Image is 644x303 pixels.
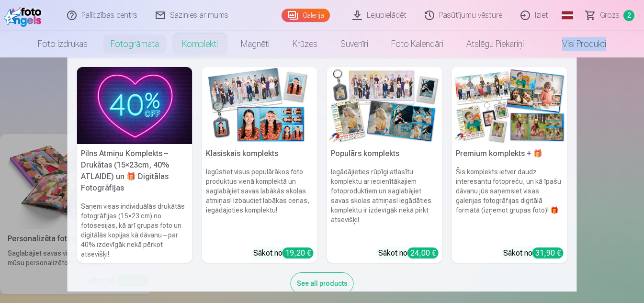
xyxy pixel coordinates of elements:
a: Foto kalendāri [380,31,455,57]
div: Sākot no [253,247,314,259]
a: Galerija [282,9,330,22]
img: Premium komplekts + 🎁 [452,67,567,144]
h6: Saņem visas individuālās drukātās fotogrāfijas (15×23 cm) no fotosesijas, kā arī grupas foto un d... [77,198,192,263]
a: Premium komplekts + 🎁 Premium komplekts + 🎁Šis komplekts ietver daudz interesantu fotopreču, un k... [452,67,567,263]
h5: Klasiskais komplekts [202,144,317,163]
a: See all products [291,278,354,288]
h6: Iegādājieties rūpīgi atlasītu komplektu ar iecienītākajiem fotoproduktiem un saglabājiet savas sk... [327,163,442,244]
a: Pilns Atmiņu Komplekts – Drukātas (15×23cm, 40% ATLAIDE) un 🎁 Digitālas Fotogrāfijas Pilns Atmiņu... [77,67,192,263]
h5: Premium komplekts + 🎁 [452,144,567,163]
h5: Pilns Atmiņu Komplekts – Drukātas (15×23cm, 40% ATLAIDE) un 🎁 Digitālas Fotogrāfijas [77,144,192,198]
div: 31,90 € [532,247,564,258]
a: Suvenīri [329,31,380,57]
a: Visi produkti [535,31,618,57]
span: 2 [623,10,634,21]
img: Populārs komplekts [327,67,442,144]
h5: Populārs komplekts [327,144,442,163]
a: Klasiskais komplektsKlasiskais komplektsIegūstiet visus populārākos foto produktus vienā komplekt... [202,67,317,263]
img: Klasiskais komplekts [202,67,317,144]
img: /fa1 [4,4,45,27]
a: Magnēti [229,31,281,57]
div: 19,20 € [282,247,314,258]
div: Sākot no [503,247,564,259]
a: Krūzes [281,31,329,57]
span: Grozs [600,10,620,21]
div: 24,00 € [407,247,439,258]
h6: Iegūstiet visus populārākos foto produktus vienā komplektā un saglabājiet savas labākās skolas at... [202,163,317,244]
h6: Šis komplekts ietver daudz interesantu fotopreču, un kā īpašu dāvanu jūs saņemsiet visas galerija... [452,163,567,244]
a: Atslēgu piekariņi [455,31,535,57]
a: Foto izdrukas [26,31,99,57]
div: See all products [291,272,354,294]
div: Sākot no [378,247,439,259]
a: Fotogrāmata [99,31,170,57]
img: Pilns Atmiņu Komplekts – Drukātas (15×23cm, 40% ATLAIDE) un 🎁 Digitālas Fotogrāfijas [77,67,192,144]
a: Populārs komplektsPopulārs komplektsIegādājieties rūpīgi atlasītu komplektu ar iecienītākajiem fo... [327,67,442,263]
a: Komplekti [170,31,229,57]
